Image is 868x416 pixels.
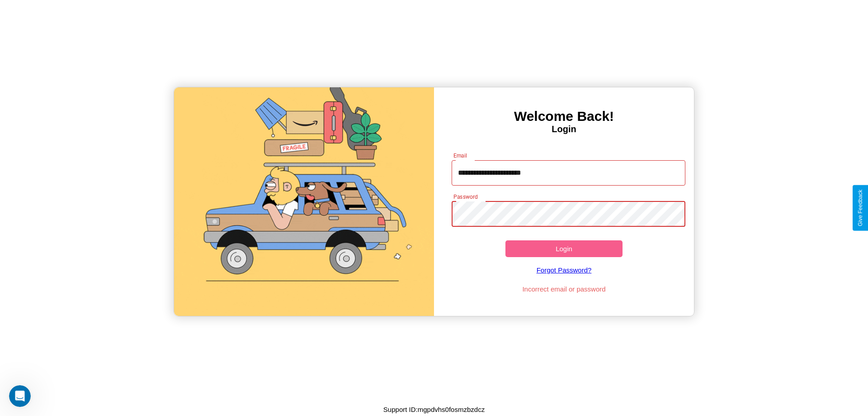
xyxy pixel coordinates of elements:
p: Support ID: mgpdvhs0fosmzbzdcz [383,403,485,416]
label: Password [453,193,477,201]
div: Give Feedback [857,190,863,226]
h3: Welcome Back! [434,109,694,124]
p: Incorrect email or password [447,283,681,295]
label: Email [453,152,467,159]
a: Forgot Password? [447,257,681,283]
button: Login [505,240,623,257]
h4: Login [434,124,694,134]
iframe: Intercom live chat [9,385,31,407]
img: gif [174,87,434,316]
